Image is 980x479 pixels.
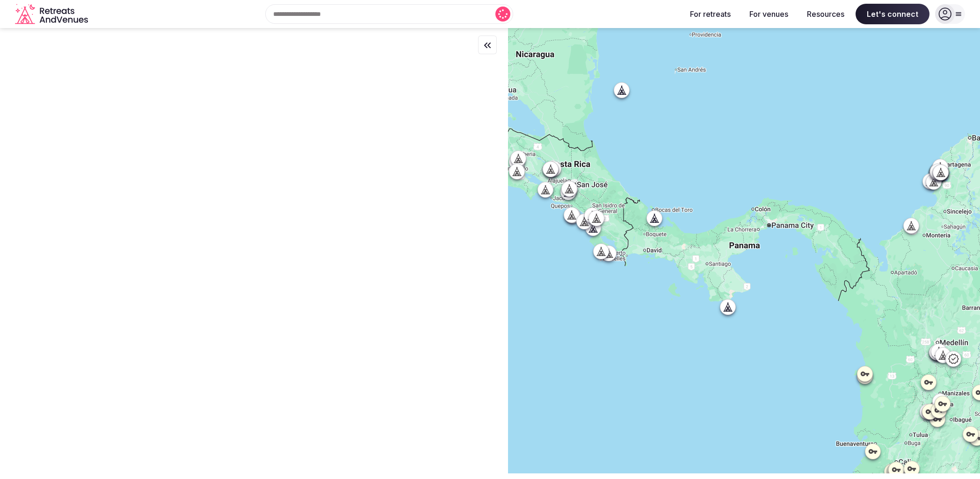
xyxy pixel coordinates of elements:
[682,4,738,24] button: For retreats
[15,4,90,25] svg: Retreats and Venues company logo
[15,4,90,25] a: Visit the homepage
[856,4,929,24] span: Let's connect
[799,4,852,24] button: Resources
[742,4,796,24] button: For venues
